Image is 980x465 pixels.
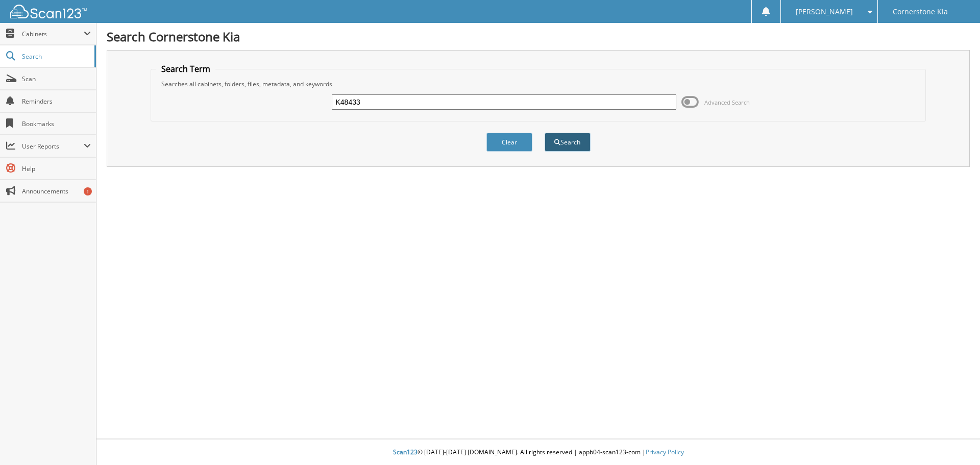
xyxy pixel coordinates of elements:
img: scan123-logo-white.svg [10,5,87,18]
span: Help [22,164,91,173]
span: Search [22,52,89,61]
div: 1 [84,187,92,195]
button: Clear [486,133,532,152]
legend: Search Term [156,63,215,75]
span: Announcements [22,187,91,195]
span: Bookmarks [22,119,91,128]
button: Search [545,133,591,152]
span: Scan [22,75,91,83]
span: [PERSON_NAME] [796,9,853,15]
span: Cabinets [22,30,84,38]
div: Searches all cabinets, folders, files, metadata, and keywords [156,80,921,88]
span: Scan123 [393,448,418,456]
span: Reminders [22,97,91,106]
a: Privacy Policy [646,448,684,456]
div: © [DATE]-[DATE] [DOMAIN_NAME]. All rights reserved | appb04-scan123-com | [96,440,980,465]
span: Cornerstone Kia [893,9,948,15]
h1: Search Cornerstone Kia [107,28,970,45]
span: User Reports [22,142,84,151]
span: Advanced Search [704,99,750,106]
